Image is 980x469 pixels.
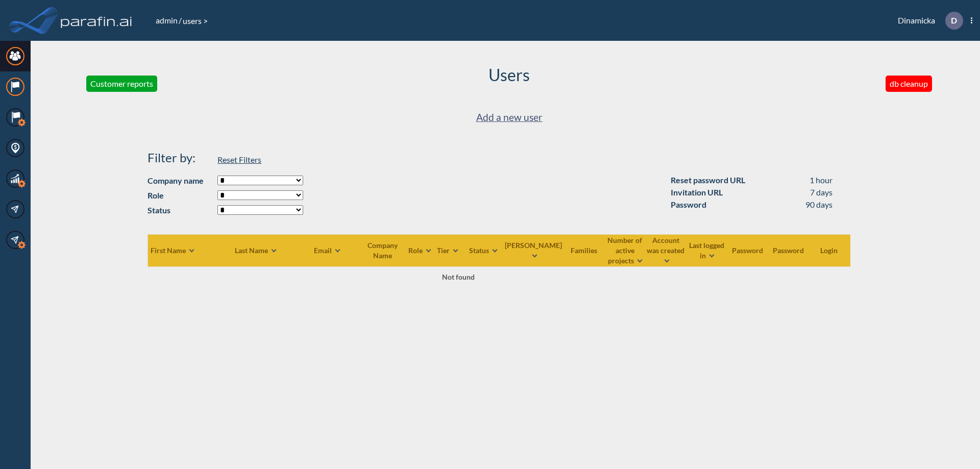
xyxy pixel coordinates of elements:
[148,266,769,287] td: Not found
[687,234,728,266] th: Last logged in
[810,186,832,199] div: 7 days
[433,234,463,266] th: Tier
[408,234,433,266] th: Role
[951,16,957,25] p: D
[59,10,134,31] img: logo
[148,189,213,202] strong: Role
[671,186,723,199] div: Invitation URL
[886,76,932,92] button: db cleanup
[810,174,832,186] div: 1 hour
[148,151,213,165] h4: Filter by:
[671,199,706,211] div: Password
[296,234,359,266] th: Email
[504,234,565,266] th: [PERSON_NAME]
[359,234,408,266] th: Company Name
[565,234,605,266] th: Families
[148,204,213,216] strong: Status
[217,155,261,164] span: Reset Filters
[605,234,646,266] th: Number of active projects
[805,199,832,211] div: 90 days
[234,234,296,266] th: Last Name
[883,12,972,30] div: Dinamicka
[646,234,687,266] th: Account was created
[155,15,179,25] a: admin
[488,65,530,85] h2: Users
[728,234,769,266] th: Password
[671,174,745,186] div: Reset password URL
[155,14,182,27] li: /
[148,175,213,187] strong: Company name
[769,234,810,266] th: Password
[182,16,209,26] span: users >
[148,234,234,266] th: First Name
[86,76,157,92] button: Customer reports
[463,234,504,266] th: Status
[476,109,543,126] a: Add a new user
[810,234,850,266] th: Login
